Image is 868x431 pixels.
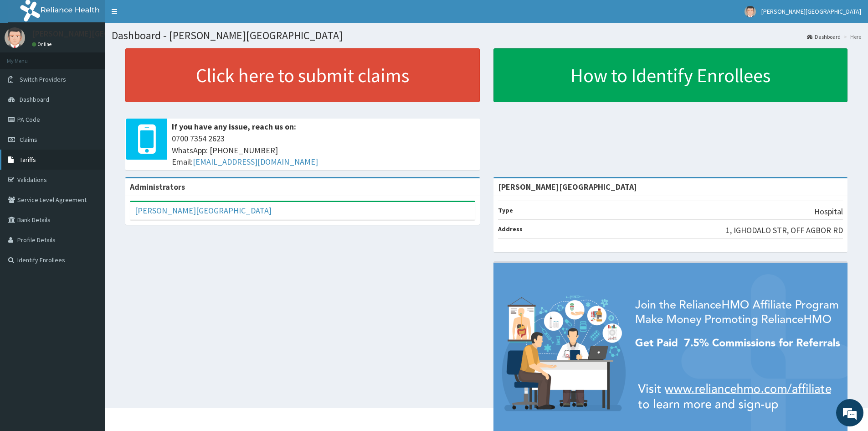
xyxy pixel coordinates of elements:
[498,225,523,233] b: Address
[807,33,841,41] a: Dashboard
[172,133,475,168] span: 0700 7354 2623 WhatsApp: [PHONE_NUMBER] Email:
[125,48,480,102] a: Click here to submit claims
[726,224,843,236] p: 1, IGHODALO STR, OFF AGBOR RD
[498,206,513,214] b: Type
[112,30,861,42] h1: Dashboard - [PERSON_NAME][GEOGRAPHIC_DATA]
[17,46,37,68] img: d_794563401_company_1708531726252_794563401
[135,205,272,216] a: [PERSON_NAME][GEOGRAPHIC_DATA]
[842,33,861,41] li: Here
[498,182,637,192] strong: [PERSON_NAME][GEOGRAPHIC_DATA]
[53,115,126,207] span: We're online!
[814,206,843,218] p: Hospital
[32,30,167,38] p: [PERSON_NAME][GEOGRAPHIC_DATA]
[493,48,848,102] a: How to Identify Enrollees
[745,6,756,17] img: User Image
[32,41,54,47] a: Online
[20,135,37,144] span: Claims
[193,156,318,167] a: [EMAIL_ADDRESS][DOMAIN_NAME]
[149,5,171,26] div: Minimize live chat window
[20,156,36,164] span: Tariffs
[172,121,296,132] b: If you have any issue, reach us on:
[761,7,861,16] span: [PERSON_NAME][GEOGRAPHIC_DATA]
[20,75,66,83] span: Switch Providers
[130,182,185,192] b: Administrators
[5,27,25,48] img: User Image
[47,51,153,63] div: Chat with us now
[5,249,174,281] textarea: Type your message and hit 'Enter'
[20,95,49,104] span: Dashboard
